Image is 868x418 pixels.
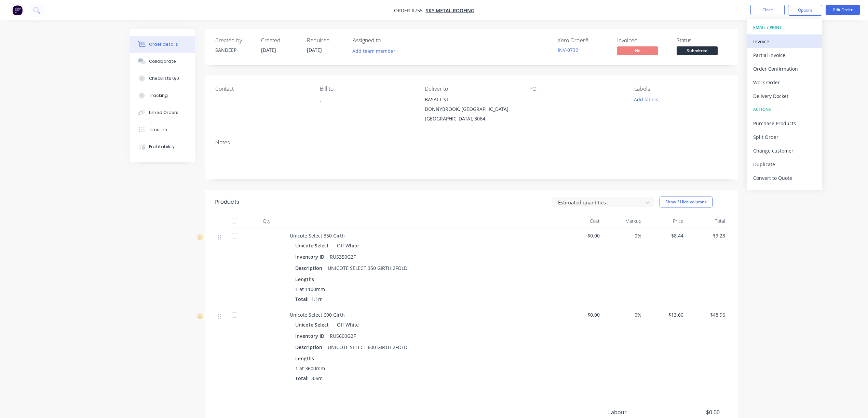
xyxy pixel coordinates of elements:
[558,37,609,44] div: Xero Order #
[149,144,175,150] div: Profitability
[320,95,413,104] div: ,
[149,92,168,99] div: Tracking
[560,214,602,228] div: Cost
[149,75,179,82] div: Checklists 0/0
[788,5,822,16] button: Options
[325,342,410,352] div: UNICOTE SELECT 600 GIRTH 2FOLD
[295,296,309,302] span: Total:
[290,232,345,239] span: Unicote Select 350 Girth
[647,232,683,239] span: $8.44
[617,37,668,44] div: Invoiced
[295,241,331,250] div: Unicote Select
[686,214,728,228] div: Total
[605,311,642,318] span: 0%
[246,214,287,228] div: Qty
[130,70,195,87] button: Checklists 0/0
[295,252,327,262] div: Inventory ID
[149,110,178,116] div: Linked Orders
[215,198,239,206] div: Products
[558,47,578,53] a: INV-0732
[617,46,658,55] span: No
[12,5,23,15] img: Factory
[327,252,358,262] div: RUS350G2F
[215,86,309,92] div: Contact
[753,37,816,46] div: Invoice
[425,95,518,104] div: BASALT ST
[130,121,195,138] button: Timeline
[826,5,860,15] button: Edit Order
[647,311,683,318] span: $13.60
[753,23,816,32] div: EMAIL / PRINT
[295,342,325,352] div: Description
[307,37,344,44] div: Required
[353,46,399,56] button: Add team member
[753,50,816,60] div: Partial Invoice
[149,127,167,133] div: Timeline
[295,276,314,283] span: Lengths
[130,53,195,70] button: Collaborate
[295,331,327,341] div: Inventory ID
[425,95,518,124] div: BASALT STDONNYBROOK, [GEOGRAPHIC_DATA], [GEOGRAPHIC_DATA], 3064
[753,118,816,128] div: Purchase Products
[215,46,253,54] div: SANDEEP
[425,86,518,92] div: Deliver to
[605,232,642,239] span: 0%
[349,46,399,56] button: Add team member
[689,232,725,239] span: $9.28
[130,138,195,155] button: Profitability
[130,87,195,104] button: Tracking
[425,104,518,124] div: DONNYBROOK, [GEOGRAPHIC_DATA], [GEOGRAPHIC_DATA], 3064
[753,146,816,156] div: Change customer
[426,7,474,14] a: Sky metal roofing
[753,159,816,169] div: Duplicate
[634,86,728,92] div: Labels
[563,311,600,318] span: $0.00
[334,241,359,250] div: Off White
[295,286,325,293] span: 1 at 1100mm
[307,47,322,53] span: [DATE]
[334,320,359,330] div: Off White
[602,214,645,228] div: Markup
[149,58,176,64] div: Collaborate
[295,355,314,362] span: Lengths
[529,86,623,92] div: PO
[669,408,720,416] span: $0.00
[750,5,785,15] button: Close
[677,37,728,44] div: Status
[261,37,299,44] div: Created
[753,77,816,87] div: Work Order
[630,95,662,104] button: Add labels
[295,375,309,381] span: Total:
[320,95,413,117] div: ,
[753,132,816,142] div: Split Order
[327,331,358,341] div: RUS600G2F
[689,311,725,318] span: $48.96
[309,296,325,302] span: 1.1m
[309,375,325,381] span: 3.6m
[677,46,718,57] button: Submitted
[215,37,253,44] div: Created by
[608,408,669,416] span: Labour
[353,37,421,44] div: Assigned to
[753,187,816,197] div: Archive
[295,263,325,273] div: Description
[130,104,195,121] button: Linked Orders
[677,46,718,55] span: Submitted
[295,365,325,372] span: 1 at 3600mm
[215,139,728,146] div: Notes
[660,197,713,207] button: Show / Hide columns
[130,36,195,53] button: Order details
[753,105,816,114] div: ACTIONS
[149,41,178,47] div: Order details
[753,64,816,74] div: Order Confirmation
[563,232,600,239] span: $0.00
[325,263,410,273] div: UNICOTE SELECT 350 GIRTH 2FOLD
[290,312,345,318] span: Unicote Select 600 Girth
[753,91,816,101] div: Delivery Docket
[644,214,686,228] div: Price
[320,86,413,92] div: Bill to
[295,320,331,330] div: Unicote Select
[394,7,426,14] span: Order #755 -
[261,47,276,53] span: [DATE]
